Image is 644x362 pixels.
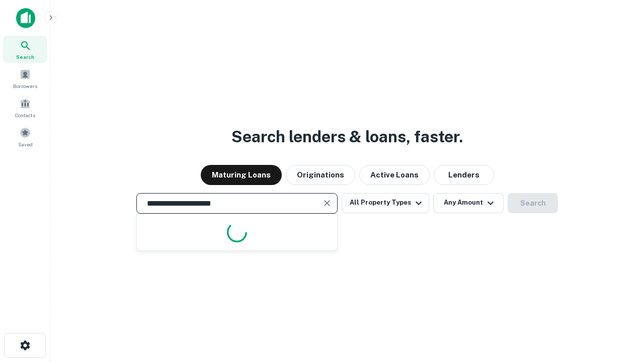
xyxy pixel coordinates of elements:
[320,196,334,210] button: Clear
[3,123,47,150] a: Saved
[201,165,282,185] button: Maturing Loans
[594,282,644,330] iframe: Chat Widget
[433,193,504,213] button: Any Amount
[342,193,429,213] button: All Property Types
[286,165,355,185] button: Originations
[3,94,47,121] a: Contacts
[231,125,463,149] h3: Search lenders & loans, faster.
[3,36,47,63] a: Search
[18,140,33,148] span: Saved
[15,111,35,119] span: Contacts
[16,8,35,28] img: capitalize-icon.png
[434,165,494,185] button: Lenders
[359,165,430,185] button: Active Loans
[3,65,47,92] a: Borrowers
[16,53,34,61] span: Search
[13,82,37,90] span: Borrowers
